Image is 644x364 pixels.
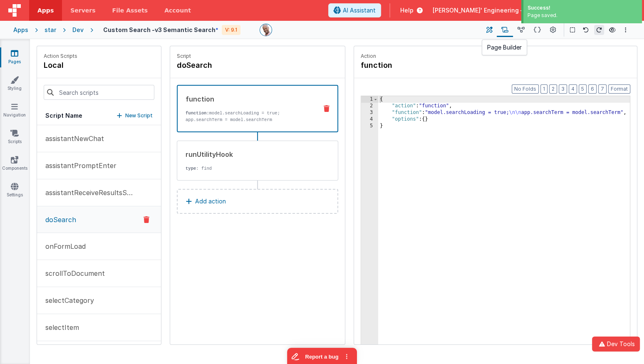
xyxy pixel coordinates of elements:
[528,12,638,19] div: Page saved.
[44,85,154,100] input: Search scripts
[40,188,135,198] p: assistantReceiveResultsStream
[361,116,378,123] div: 4
[598,84,607,94] button: 7
[37,260,161,287] button: scrollToDocument
[512,84,539,94] button: No Folds
[186,165,311,172] p: : find
[549,84,557,94] button: 2
[37,6,54,15] span: Apps
[186,110,311,116] p: model.searchLoading = true;
[186,111,209,116] strong: function:
[528,4,638,12] div: Success!
[195,196,226,206] p: Add action
[177,59,302,71] h4: doSearch
[40,322,79,332] p: selectItem
[37,314,161,341] button: selectItem
[569,84,577,94] button: 4
[559,84,567,94] button: 3
[45,111,82,120] h5: Script Name
[177,189,338,214] button: Add action
[186,116,311,123] p: app.searchTerm = model.searchTerm
[44,59,77,71] h4: local
[103,27,218,33] h4: Custom Search -v3 Semantic Search
[37,287,161,314] button: selectCategory
[588,84,597,94] button: 6
[37,179,161,206] button: assistantReceiveResultsStream
[433,6,526,15] span: [PERSON_NAME]' Engineering —
[112,6,148,15] span: File Assets
[592,337,640,352] button: Dev Tools
[540,84,547,94] button: 1
[361,96,378,103] div: 1
[177,53,338,59] p: Script
[37,206,161,233] button: doSearch
[72,26,84,34] div: Dev
[186,94,311,104] div: function
[40,268,105,278] p: scrollToDocument
[222,25,240,35] div: V: 9.1
[343,6,376,15] span: AI Assistant
[361,103,378,109] div: 2
[40,215,76,225] p: doSearch
[40,161,116,171] p: assistantPromptEnter
[260,24,272,36] img: 11ac31fe5dc3d0eff3fbbbf7b26fa6e1
[186,149,311,159] div: runUtilityHook
[44,53,77,59] p: Action Scripts
[621,25,631,35] button: Options
[37,233,161,260] button: onFormLoad
[361,109,378,116] div: 3
[40,295,94,305] p: selectCategory
[45,26,56,34] div: star
[37,125,161,152] button: assistantNewChat
[70,6,95,15] span: Servers
[579,84,587,94] button: 5
[13,26,28,34] div: Apps
[433,6,637,15] button: [PERSON_NAME]' Engineering — [EMAIL_ADDRESS][DOMAIN_NAME]
[361,53,630,59] p: Action
[37,152,161,179] button: assistantPromptEnter
[361,123,378,129] div: 5
[328,3,381,17] button: AI Assistant
[40,134,104,144] p: assistantNewChat
[361,59,485,71] h4: function
[608,84,630,94] button: Format
[125,111,153,120] p: New Script
[117,111,153,120] button: New Script
[400,6,414,15] span: Help
[40,241,86,251] p: onFormLoad
[186,166,196,171] strong: type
